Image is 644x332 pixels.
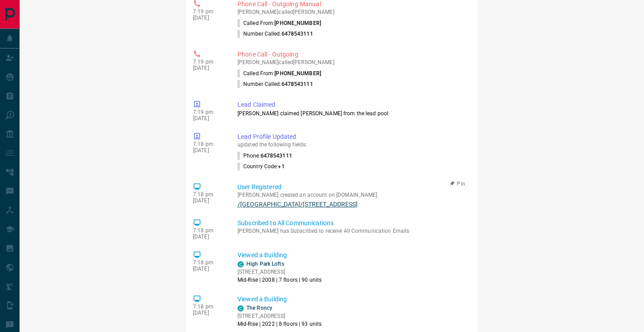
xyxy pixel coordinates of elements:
p: updated the following fields: [237,142,467,148]
p: 7:18 pm [193,304,224,310]
p: [DATE] [193,15,224,21]
span: 6478543111 [282,81,313,87]
p: [DATE] [193,234,224,240]
p: Number Called: [237,30,313,38]
p: 7:18 pm [193,259,224,266]
p: Viewed a Building [237,295,467,304]
p: [STREET_ADDRESS] [237,312,322,320]
p: [DATE] [193,310,224,316]
p: User Registered [237,182,467,192]
p: Called From: [237,19,321,27]
p: 7:18 pm [193,227,224,234]
p: 7:18 pm [193,191,224,198]
p: Called From: [237,69,321,77]
span: [PHONE_NUMBER] [274,70,321,77]
button: Pin [445,180,471,188]
p: Number Called: [237,80,313,88]
span: [PHONE_NUMBER] [274,20,321,26]
span: 6478543111 [282,31,313,37]
p: [DATE] [193,65,224,71]
p: Lead Profile Updated [237,132,467,142]
p: 7:19 pm [193,59,224,65]
p: Lead Claimed [237,100,467,109]
p: 7:19 pm [193,8,224,15]
p: Mid-Rise | 2008 | 7 floors | 90 units [237,276,322,284]
p: [DATE] [193,147,224,154]
p: [DATE] [193,115,224,121]
p: Country Code : [237,162,285,170]
p: [PERSON_NAME] has Subscribed to receive All Communication Emails [237,228,467,234]
span: 6478543111 [261,153,292,159]
p: [PERSON_NAME] created an account on [DOMAIN_NAME] [237,192,467,198]
p: 7:18 pm [193,141,224,147]
p: 7:19 pm [193,109,224,115]
p: [DATE] [193,266,224,272]
a: /[GEOGRAPHIC_DATA]/[STREET_ADDRESS] [237,201,467,208]
a: The Roncy [246,305,272,311]
p: [PERSON_NAME] called [PERSON_NAME] [237,9,467,15]
span: +1 [278,163,284,170]
p: [PERSON_NAME] claimed [PERSON_NAME] from the lead pool [237,109,467,117]
p: Phone Call - Outgoing [237,50,467,59]
p: Mid-Rise | 2022 | 8 floors | 93 units [237,320,322,328]
p: [STREET_ADDRESS] [237,268,322,276]
p: [PERSON_NAME] called [PERSON_NAME] [237,59,467,65]
p: Viewed a Building [237,251,467,260]
div: condos.ca [237,261,244,267]
p: Subscribed to All Communications [237,219,467,228]
div: condos.ca [237,305,244,312]
a: High Park Lofts [246,261,284,267]
p: Phone : [237,152,292,160]
p: [DATE] [193,198,224,204]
